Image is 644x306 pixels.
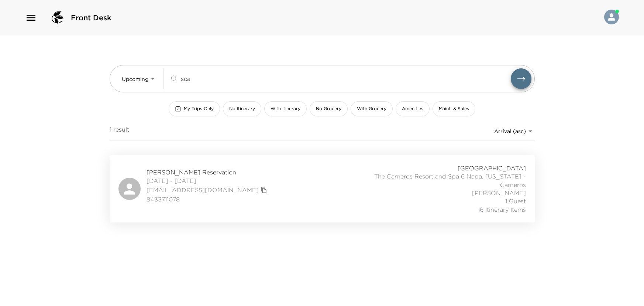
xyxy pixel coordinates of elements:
img: logo [49,9,66,27]
input: Search by traveler, residence, or concierge [181,74,511,83]
span: My Trips Only [184,106,214,112]
span: [PERSON_NAME] Reservation [147,168,269,176]
a: [EMAIL_ADDRESS][DOMAIN_NAME] [147,186,259,194]
span: With Itinerary [271,106,300,112]
span: 1 Guest [505,197,526,205]
button: copy primary member email [259,185,269,195]
img: User [604,10,619,24]
span: Arrival (asc) [494,128,526,135]
button: Amenities [396,101,430,116]
span: [PERSON_NAME] [472,189,526,197]
span: 8433711078 [147,195,269,203]
span: [DATE] - [DATE] [147,177,269,185]
button: My Trips Only [169,101,220,116]
button: With Grocery [351,101,393,116]
span: [GEOGRAPHIC_DATA] [458,164,526,172]
button: No Grocery [310,101,348,116]
span: The Carneros Resort and Spa 6 Napa, [US_STATE] - Carneros [363,172,526,189]
span: 16 Itinerary Items [478,205,526,214]
span: With Grocery [357,106,386,112]
span: Upcoming [122,76,148,82]
span: 1 result [110,125,129,137]
button: No Itinerary [223,101,261,116]
span: Front Desk [71,13,111,23]
span: No Itinerary [229,106,255,112]
span: Maint. & Sales [439,106,469,112]
button: With Itinerary [264,101,307,116]
span: No Grocery [316,106,341,112]
span: Amenities [402,106,423,112]
a: [PERSON_NAME] Reservation[DATE] - [DATE][EMAIL_ADDRESS][DOMAIN_NAME]copy primary member email8433... [110,155,535,222]
button: Maint. & Sales [433,101,475,116]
